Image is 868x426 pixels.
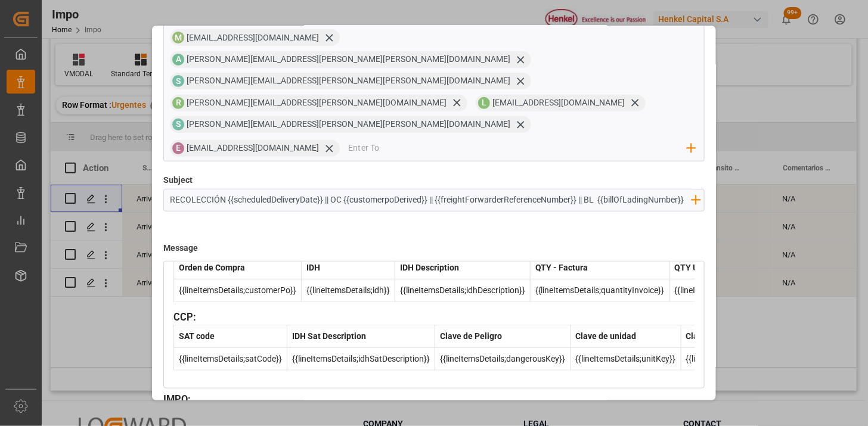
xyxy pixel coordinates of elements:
span: M [175,33,182,42]
span: [PERSON_NAME][EMAIL_ADDRESS][PERSON_NAME][DOMAIN_NAME] [187,98,447,107]
input: Enter To [348,139,687,157]
span: A [176,54,181,64]
span: [PERSON_NAME][EMAIL_ADDRESS][PERSON_NAME][PERSON_NAME][DOMAIN_NAME] [187,76,510,85]
label: Message [163,238,198,259]
span: S [176,119,181,129]
span: CCP: [173,312,196,323]
span: [EMAIL_ADDRESS][DOMAIN_NAME] [492,98,625,107]
span: [EMAIL_ADDRESS][DOMAIN_NAME] [187,33,319,42]
h3: IMPO : [163,393,705,408]
span: [PERSON_NAME][EMAIL_ADDRESS][PERSON_NAME][PERSON_NAME][DOMAIN_NAME] [187,54,510,64]
span: L [482,98,486,107]
label: Subject [163,174,193,186]
input: Enter Subject here [164,189,697,210]
span: [EMAIL_ADDRESS][DOMAIN_NAME] [187,143,319,153]
span: E [176,143,181,153]
span: R [176,98,181,107]
span: [PERSON_NAME][EMAIL_ADDRESS][PERSON_NAME][PERSON_NAME][DOMAIN_NAME] [187,119,510,129]
span: S [176,76,181,86]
